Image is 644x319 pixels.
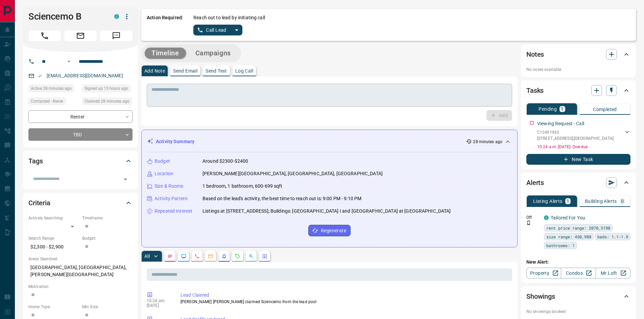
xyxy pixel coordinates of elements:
h2: Showings [526,291,555,302]
svg: Push Notification Only [526,220,531,225]
span: beds: 1.1-1.9 [597,233,628,240]
p: Off [526,214,540,220]
p: Budget: [82,235,133,241]
p: 10:24 a.m. [DATE] - Overdue [537,144,630,150]
p: Areas Searched: [28,256,133,262]
a: Mr.Loft [596,268,630,278]
span: Message [100,30,133,41]
span: Call [28,30,61,41]
span: bathrooms: 1 [546,242,575,249]
p: Search Range: [28,235,79,241]
h1: Sciencemo B [28,11,104,22]
p: [GEOGRAPHIC_DATA], [GEOGRAPHIC_DATA], [PERSON_NAME][GEOGRAPHIC_DATA] [28,262,133,280]
button: Regenerate [308,225,351,236]
div: Tue Sep 16 2025 [28,85,79,94]
span: size range: 450,988 [546,233,591,240]
div: Showings [526,288,630,304]
p: 1 [567,199,569,204]
div: Renter [28,110,133,123]
p: Based on the lead's activity, the best time to reach out is: 9:00 PM - 9:10 PM [202,195,361,202]
span: Signed up 13 hours ago [85,85,128,92]
p: Building Alerts [585,199,617,204]
p: 1 [561,107,564,111]
svg: Notes [167,254,173,259]
span: Contacted - Never [31,98,63,105]
div: Notes [526,46,630,62]
button: Open [65,57,73,65]
svg: Listing Alerts [221,254,227,259]
span: Email [64,30,97,41]
svg: Lead Browsing Activity [181,254,186,259]
button: Open [121,175,130,184]
div: split button [193,25,242,35]
p: 10:24 am [147,298,170,303]
button: Timeline [145,48,186,59]
div: Tue Sep 16 2025 [82,98,133,107]
div: Mon Sep 15 2025 [82,85,133,94]
p: New Alert: [526,259,630,266]
div: Activity Summary28 minutes ago [147,135,512,148]
div: Tags [28,153,133,169]
p: [STREET_ADDRESS] , [GEOGRAPHIC_DATA] [537,135,614,141]
p: Location [154,170,173,177]
p: Around $2300-$2400 [202,158,248,165]
p: Home Type: [28,304,79,310]
p: Motivation: [28,284,133,290]
p: No showings booked [526,309,630,315]
p: Viewing Request - Call [537,120,584,127]
a: Tailored For You [551,215,585,220]
p: [DATE] [147,303,170,308]
svg: Opportunities [248,254,254,259]
button: Campaigns [189,48,238,59]
h2: Tags [28,156,43,166]
a: Condos [561,268,596,278]
p: Actively Searching: [28,215,79,221]
span: Claimed 28 minutes ago [85,98,129,105]
div: condos.ca [114,14,119,19]
p: Reach out to lead by initiating call [193,14,265,21]
svg: Agent Actions [262,254,267,259]
h2: Alerts [526,177,544,188]
p: Activity Summary [156,138,194,145]
p: Listing Alerts [533,199,563,204]
div: Alerts [526,175,630,191]
svg: Calls [194,254,200,259]
button: Call Lead [193,25,231,35]
button: New Task [526,154,630,165]
p: $2,300 - $2,900 [28,241,79,252]
p: [PERSON_NAME][GEOGRAPHIC_DATA], [GEOGRAPHIC_DATA], [GEOGRAPHIC_DATA] [202,170,383,177]
p: Activity Pattern [154,195,188,202]
svg: Requests [235,254,240,259]
p: 0 [621,199,624,204]
h2: Criteria [28,197,50,208]
p: Send Text [206,69,227,73]
div: Criteria [28,195,133,211]
span: Active 28 minutes ago [31,85,72,92]
p: Timeframe: [82,215,133,221]
div: Tasks [526,82,630,99]
p: Pending [539,107,557,111]
p: C12401962 [537,129,614,135]
a: [EMAIL_ADDRESS][DOMAIN_NAME] [47,73,123,78]
p: Lead Claimed [181,292,509,299]
p: 1 bedroom, 1 bathroom, 600-699 sqft [202,183,283,190]
div: TBD [28,128,133,141]
p: Min Size: [82,304,133,310]
p: All [144,254,150,259]
p: No notes available [526,67,630,73]
div: condos.ca [544,215,549,220]
p: Repeated Interest [154,208,192,215]
p: 28 minutes ago [473,139,502,145]
svg: Email Verified [37,74,42,78]
p: Action Required: [147,14,183,35]
p: Send Email [173,69,197,73]
p: Completed [593,107,617,112]
p: Listings at [STREET_ADDRESS]; Buildings: [GEOGRAPHIC_DATA] I and [GEOGRAPHIC_DATA] at [GEOGRAPHIC... [202,208,451,215]
h2: Tasks [526,85,544,96]
p: Size & Rooms [154,183,184,190]
p: Budget [154,158,170,165]
div: C12401962[STREET_ADDRESS],[GEOGRAPHIC_DATA] [537,128,630,143]
p: Add Note [144,69,165,73]
h2: Notes [526,49,544,60]
p: [PERSON_NAME] [PERSON_NAME] claimed Sciencemo from the lead pool [181,299,509,305]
